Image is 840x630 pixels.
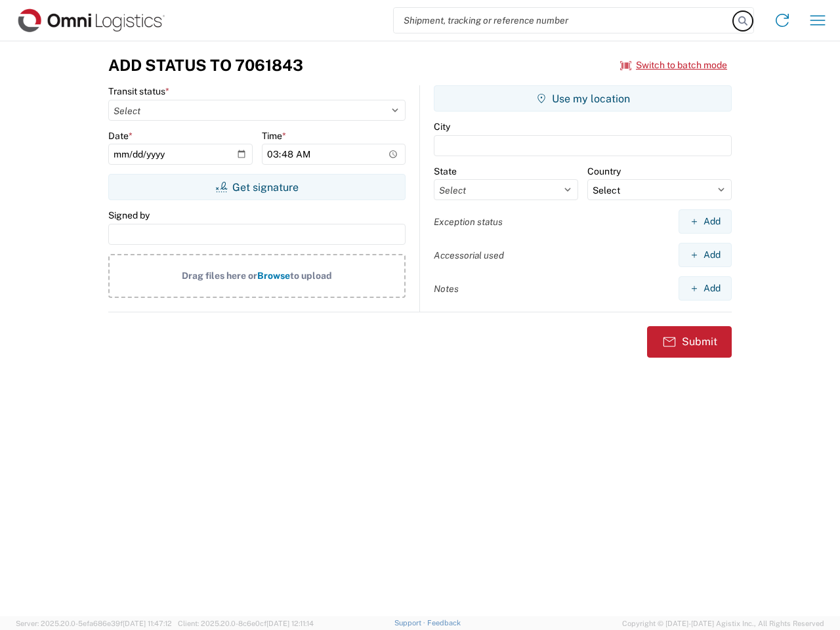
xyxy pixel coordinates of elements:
[427,619,461,627] a: Feedback
[16,619,172,627] span: Server: 2025.20.0-5efa686e39f
[394,619,427,627] a: Support
[178,619,314,627] span: Client: 2025.20.0-8c6e0cf
[182,270,257,281] span: Drag files here or
[394,8,734,33] input: Shipment, tracking or reference number
[622,618,824,629] span: Copyright © [DATE]-[DATE] Agistix Inc., All Rights Reserved
[434,121,450,133] label: City
[108,85,169,97] label: Transit status
[262,130,286,142] label: Time
[266,619,314,627] span: [DATE] 12:11:14
[647,326,732,358] button: Submit
[587,165,621,177] label: Country
[434,216,503,228] label: Exception status
[679,243,732,267] button: Add
[620,54,727,76] button: Switch to batch mode
[434,85,732,112] button: Use my location
[290,270,332,281] span: to upload
[434,165,457,177] label: State
[434,283,459,295] label: Notes
[108,56,303,75] h3: Add Status to 7061843
[679,276,732,301] button: Add
[108,209,150,221] label: Signed by
[434,249,504,261] label: Accessorial used
[108,130,133,142] label: Date
[123,619,172,627] span: [DATE] 11:47:12
[679,209,732,234] button: Add
[257,270,290,281] span: Browse
[108,174,406,200] button: Get signature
